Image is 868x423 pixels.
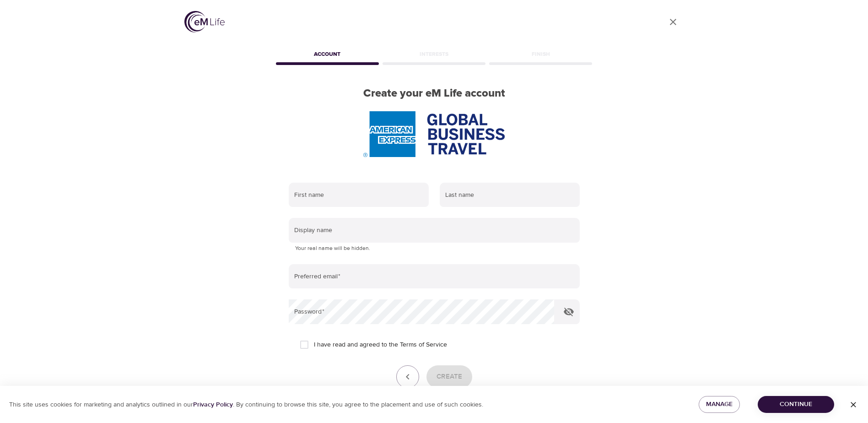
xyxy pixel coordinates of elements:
button: Manage [699,396,740,413]
img: logo [184,11,225,33]
h2: Create your eM Life account [274,87,594,100]
img: AmEx%20GBT%20logo.png [363,111,504,157]
button: Continue [758,396,834,413]
a: close [662,11,684,33]
a: Privacy Policy [193,401,233,409]
span: Manage [706,399,733,410]
span: I have read and agreed to the [314,340,447,350]
a: Terms of Service [400,340,447,350]
p: Your real name will be hidden. [295,244,573,253]
span: Continue [765,399,827,410]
